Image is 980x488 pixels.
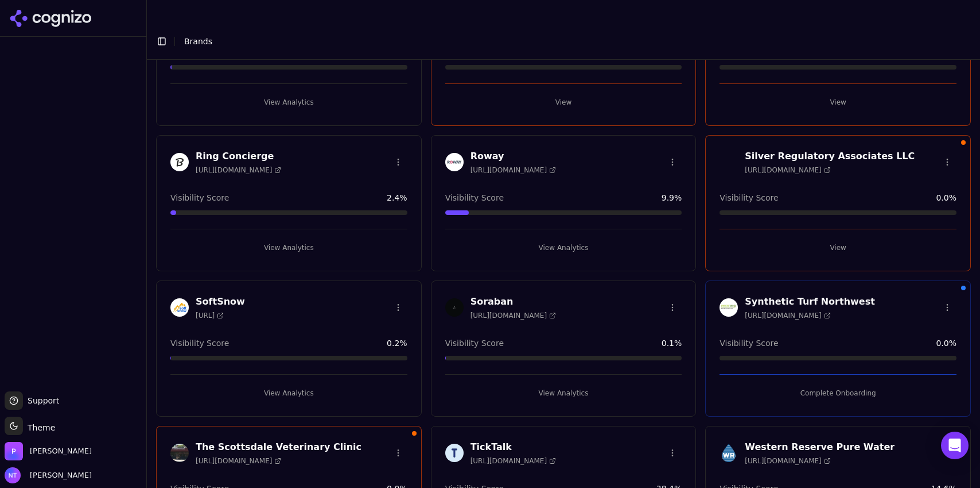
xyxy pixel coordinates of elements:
[745,456,830,466] span: [URL][DOMAIN_NAME]
[720,93,956,112] button: View
[936,337,956,349] span: 0.0 %
[445,444,464,462] img: TickTalk
[720,384,956,402] button: Complete Onboarding
[170,298,189,317] img: SoftSnow
[196,440,361,454] h3: The Scottsdale Veterinary Clinic
[196,311,224,320] span: [URL]
[5,467,21,483] img: Nate Tower
[23,395,59,406] span: Support
[170,337,229,349] span: Visibility Score
[445,337,504,349] span: Visibility Score
[445,298,464,317] img: Soraban
[387,337,407,349] span: 0.2 %
[662,337,682,349] span: 0.1 %
[662,192,682,203] span: 9.9 %
[470,440,556,454] h3: TickTalk
[445,384,682,402] button: View Analytics
[5,442,23,460] img: Perrill
[720,298,738,317] img: Synthetic Turf Northwest
[720,239,956,257] button: View
[445,239,682,257] button: View Analytics
[745,440,895,454] h3: Western Reserve Pure Water
[470,311,556,320] span: [URL][DOMAIN_NAME]
[170,444,189,462] img: The Scottsdale Veterinary Clinic
[470,166,556,175] span: [URL][DOMAIN_NAME]
[23,423,55,432] span: Theme
[470,295,556,309] h3: Soraban
[445,153,464,171] img: Roway
[745,166,830,175] span: [URL][DOMAIN_NAME]
[720,337,778,349] span: Visibility Score
[470,149,556,163] h3: Roway
[936,192,956,203] span: 0.0 %
[196,456,281,466] span: [URL][DOMAIN_NAME]
[170,153,189,171] img: Ring Concierge
[445,192,504,203] span: Visibility Score
[470,456,556,466] span: [URL][DOMAIN_NAME]
[720,153,738,171] img: Silver Regulatory Associates LLC
[5,442,92,460] button: Open organization switcher
[720,444,738,462] img: Western Reserve Pure Water
[196,149,281,163] h3: Ring Concierge
[170,93,407,112] button: View Analytics
[170,384,407,402] button: View Analytics
[25,470,92,481] span: [PERSON_NAME]
[30,446,92,456] span: Perrill
[387,192,407,203] span: 2.4 %
[196,295,245,309] h3: SoftSnow
[745,311,830,320] span: [URL][DOMAIN_NAME]
[941,432,969,459] div: Open Intercom Messenger
[745,149,915,163] h3: Silver Regulatory Associates LLC
[196,166,281,175] span: [URL][DOMAIN_NAME]
[720,192,778,203] span: Visibility Score
[5,467,92,483] button: Open user button
[170,192,229,203] span: Visibility Score
[445,93,682,112] button: View
[184,36,212,47] nav: breadcrumb
[170,239,407,257] button: View Analytics
[745,295,875,309] h3: Synthetic Turf Northwest
[184,37,212,46] span: Brands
